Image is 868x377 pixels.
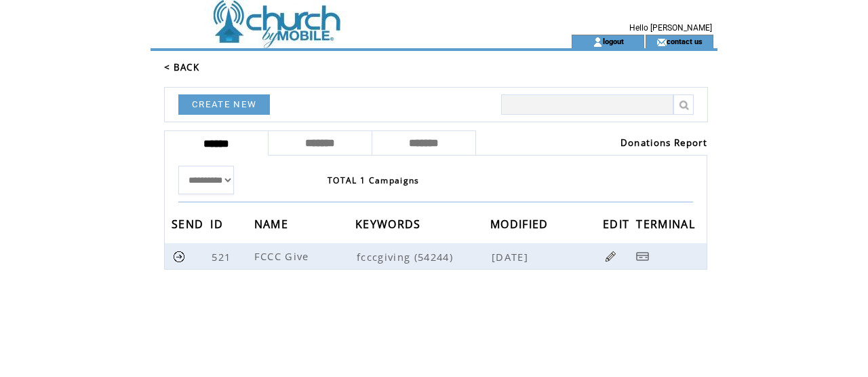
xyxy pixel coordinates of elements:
a: logout [603,37,624,46]
a: contact us [667,37,703,46]
span: TOTAL 1 Campaigns [328,175,420,186]
a: CREATE NEW [178,94,270,115]
a: < BACK [164,61,199,73]
span: [DATE] [492,250,532,264]
a: KEYWORDS [355,219,425,228]
span: NAME [254,213,292,238]
span: 521 [212,250,234,264]
span: SEND [172,213,207,238]
span: Hello [PERSON_NAME] [629,23,712,33]
img: account_icon.gif [593,37,603,48]
a: ID [210,219,226,228]
span: EDIT [603,213,633,238]
a: MODIFIED [490,219,552,228]
a: NAME [254,219,292,228]
a: Donations Report [620,137,707,149]
span: MODIFIED [490,213,552,238]
span: fcccgiving (54244) [357,250,489,264]
span: FCCC Give [254,249,313,263]
span: TERMINAL [636,213,698,238]
span: ID [210,213,226,238]
img: contact_us_icon.gif [656,37,667,48]
span: KEYWORDS [355,213,425,238]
